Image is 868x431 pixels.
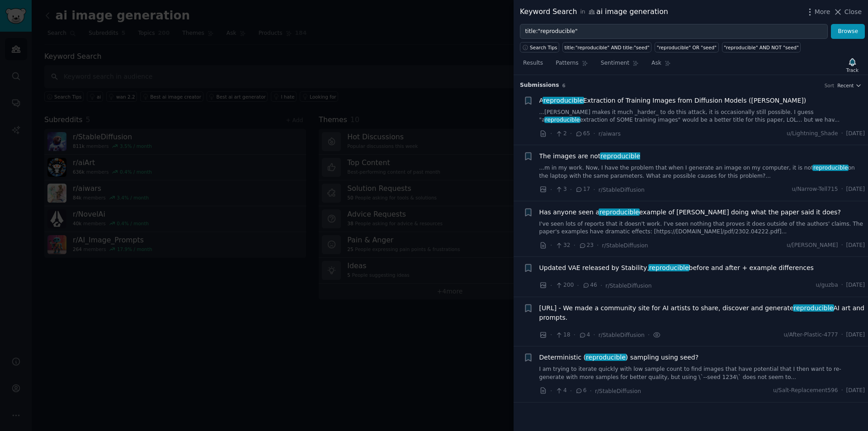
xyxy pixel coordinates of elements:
span: · [593,185,595,194]
span: in [580,8,585,16]
span: · [841,185,843,194]
span: [DATE] [846,281,865,289]
span: 200 [555,281,574,289]
a: Results [520,56,546,75]
a: title:"reproducible" AND title:"seed" [562,42,651,52]
span: · [593,330,595,340]
span: 3 [555,185,566,194]
span: More [815,7,830,17]
span: r/StableDiffusion [599,187,645,193]
a: Sentiment [598,56,642,75]
span: Submission s [520,81,559,90]
span: · [550,386,552,396]
span: · [841,387,843,395]
span: · [550,330,552,340]
a: [URL] - We made a community site for AI artists to share, discover and generatereproducibleAI art... [539,303,865,322]
span: · [597,241,599,250]
a: ...[PERSON_NAME] makes it much _harder_ to do this attack, it is occasionally still possible. I g... [539,109,865,124]
a: Has anyone seen areproducibleexample of [PERSON_NAME] doing what the paper said it does? [539,208,841,217]
span: reproducible [793,304,834,312]
span: [DATE] [846,130,865,138]
span: u/After-Plastic-4777 [783,331,838,339]
span: · [577,281,579,290]
a: Patterns [552,56,591,75]
span: · [570,129,572,138]
span: Results [523,59,543,67]
span: · [841,281,843,289]
span: [URL] - We made a community site for AI artists to share, discover and generate AI art and prompts. [539,303,865,322]
a: I've seen lots of reports that it doesn't work. I've seen nothing that proves it does outside of ... [539,220,865,236]
span: Sentiment [601,59,629,67]
span: r/StableDiffusion [602,242,648,249]
a: AreproducibleExtraction of Training Images from Diffusion Models ([PERSON_NAME]) [539,96,807,105]
span: r/StableDiffusion [599,332,645,338]
span: Recent [837,82,854,89]
span: · [600,281,602,290]
span: · [841,331,843,339]
span: r/StableDiffusion [595,388,641,394]
div: Sort [825,82,835,89]
span: Close [844,7,862,17]
span: · [574,241,576,250]
button: Browse [831,24,865,39]
div: Track [846,67,859,73]
span: u/Narrow-Tell715 [792,185,838,194]
span: · [550,185,552,194]
span: Search Tips [530,44,557,51]
span: 65 [575,130,590,138]
span: 18 [555,331,570,339]
button: Search Tips [520,42,559,52]
span: Ask [651,59,661,67]
a: ...m in my work. Now, I have the problem that when I generate an image on my computer, it is notr... [539,164,865,180]
span: 4 [555,387,566,395]
a: Updated VAE released by Stability,reproduciblebefore and after + example differences [539,263,814,273]
a: "reproducible" AND NOT "seed" [722,42,801,52]
span: reproducible [648,264,689,271]
a: Deterministic (reproducible) sampling using seed? [539,353,699,362]
span: r/aiwars [599,131,621,137]
span: u/Lightning_Shade [787,130,838,138]
span: 23 [579,242,594,250]
div: "reproducible" AND NOT "seed" [724,44,799,51]
span: u/guzba [816,281,838,289]
span: · [574,330,576,340]
span: r/StableDiffusion [605,283,651,289]
span: · [550,129,552,138]
span: · [590,386,592,396]
span: · [841,130,843,138]
span: Patterns [556,59,578,67]
span: · [570,386,572,396]
span: u/[PERSON_NAME] [787,242,838,250]
span: 2 [555,130,566,138]
button: Close [833,7,862,17]
span: reproducible [542,97,584,104]
span: Updated VAE released by Stability, before and after + example differences [539,263,814,273]
span: reproducible [544,117,580,123]
span: 4 [579,331,590,339]
span: u/Salt-Replacement596 [773,387,838,395]
input: Try a keyword related to your business [520,24,828,39]
span: Deterministic ( ) sampling using seed? [539,353,699,362]
span: reproducible [585,354,626,361]
a: "reproducible" OR "seed" [655,42,718,52]
span: · [841,242,843,250]
div: "reproducible" OR "seed" [657,44,717,51]
span: [DATE] [846,387,865,395]
span: · [593,129,595,138]
span: 32 [555,242,570,250]
div: Keyword Search ai image generation [520,6,668,18]
span: [DATE] [846,242,865,250]
button: More [805,7,830,17]
span: A Extraction of Training Images from Diffusion Models ([PERSON_NAME]) [539,96,807,105]
span: reproducible [812,165,849,171]
span: [DATE] [846,185,865,194]
button: Recent [837,82,862,89]
button: Track [843,56,862,75]
div: title:"reproducible" AND title:"seed" [565,44,650,51]
a: Ask [648,56,674,75]
span: 6 [562,83,566,88]
span: 6 [575,387,586,395]
span: 46 [582,281,597,289]
span: · [550,281,552,290]
span: Has anyone seen a example of [PERSON_NAME] doing what the paper said it does? [539,208,841,217]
